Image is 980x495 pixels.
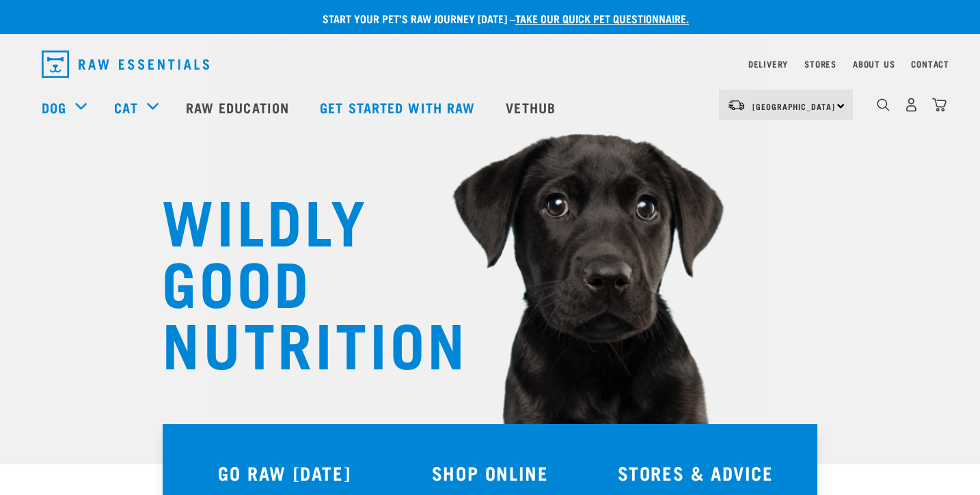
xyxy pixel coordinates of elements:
a: take our quick pet questionnaire. [515,15,689,21]
img: van-moving.png [727,99,746,111]
h3: GO RAW [DATE] [190,462,379,483]
a: About Us [853,61,895,66]
a: Raw Education [172,80,306,135]
img: home-icon@2x.png [932,98,947,112]
a: Dog [42,97,66,117]
h3: STORES & ADVICE [601,462,790,483]
a: Contact [911,61,949,66]
a: Cat [114,97,137,117]
img: Raw Essentials Logo [42,51,209,78]
img: home-icon-1@2x.png [877,98,890,111]
a: Stores [804,61,836,66]
h3: SHOP ONLINE [396,462,585,483]
span: [GEOGRAPHIC_DATA] [752,104,835,109]
a: Get started with Raw [306,80,492,135]
a: Delivery [748,61,788,66]
a: Vethub [492,80,573,135]
img: user.png [904,98,918,112]
h1: WILDLY GOOD NUTRITION [162,188,435,372]
nav: dropdown navigation [31,45,949,83]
